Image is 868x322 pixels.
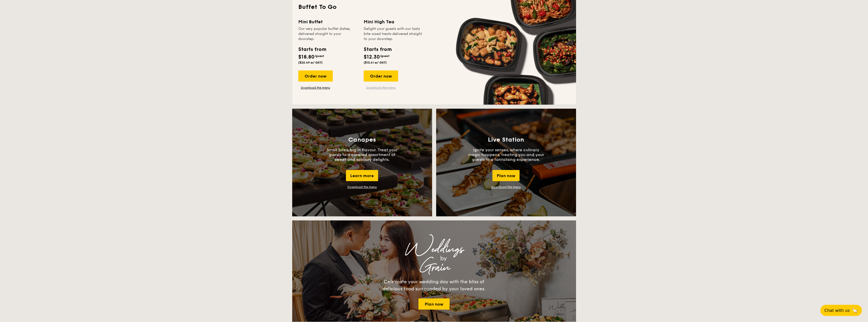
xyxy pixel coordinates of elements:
[491,185,521,189] a: Download the menu
[364,46,391,53] div: Starts from
[364,26,423,42] div: Delight your guests with our tasty bite-sized treats delivered straight to your doorstep.
[852,308,858,313] span: 🦙
[468,147,544,162] p: Ignite your senses, where culinary magic happens, treating you and your guests to a tantalising e...
[298,46,326,53] div: Starts from
[315,54,324,58] span: /guest
[298,70,333,82] div: Order now
[298,3,570,11] h2: Buffet To Go
[364,70,398,82] div: Order now
[298,18,358,25] div: Mini Buffet
[298,61,323,64] span: ($20.49 w/ GST)
[337,263,531,272] div: Grain
[492,170,520,181] div: Plan now
[356,254,531,263] div: by
[337,245,531,254] div: Weddings
[298,86,333,90] a: Download the menu
[298,54,315,60] span: $18.80
[298,26,358,42] div: Our very popular buffet dishes, delivered straight to your doorstep.
[824,308,850,313] span: Chat with us
[377,278,491,292] div: Celebrate your wedding day with the bliss of delicious food surrounded by your loved ones.
[488,136,524,143] h3: Live Station
[346,170,378,181] div: Learn more
[820,305,862,316] button: Chat with us🦙
[324,147,400,162] p: Small bites, big in flavour. Treat your guests to a curated assortment of sweet and savoury delig...
[380,54,390,58] span: /guest
[364,18,423,25] div: Mini High Tea
[418,298,450,310] a: Plan now
[364,86,398,90] a: Download the menu
[364,54,380,60] span: $12.30
[364,61,387,64] span: ($13.41 w/ GST)
[347,185,377,189] a: Download the menu
[348,136,376,143] h3: Canapes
